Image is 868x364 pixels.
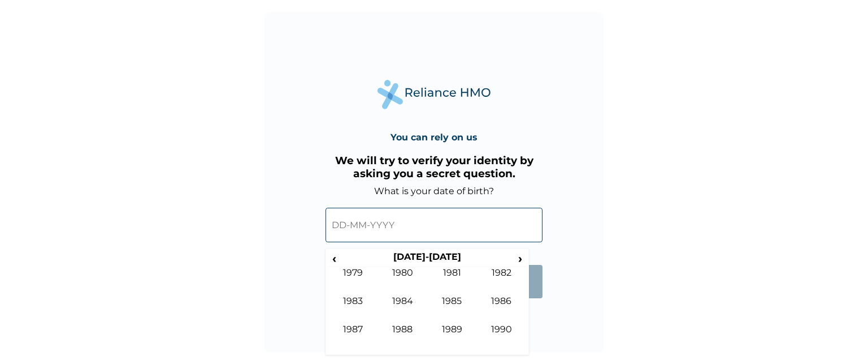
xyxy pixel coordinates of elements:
[427,324,477,352] td: 1989
[328,267,378,296] td: 1979
[340,251,514,267] th: [DATE]-[DATE]
[325,154,542,180] h3: We will try to verify your identity by asking you a secret question.
[477,296,527,324] td: 1986
[427,296,477,324] td: 1985
[427,267,477,296] td: 1981
[378,296,428,324] td: 1984
[514,251,527,265] span: ›
[377,80,491,109] img: Reliance Health's Logo
[328,324,378,352] td: 1987
[328,296,378,324] td: 1983
[374,186,494,196] label: What is your date of birth?
[378,324,428,352] td: 1988
[477,324,527,352] td: 1990
[325,208,542,242] input: DD-MM-YYYY
[477,267,527,296] td: 1982
[328,251,340,265] span: ‹
[390,132,478,143] h4: You can rely on us
[378,267,428,296] td: 1980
